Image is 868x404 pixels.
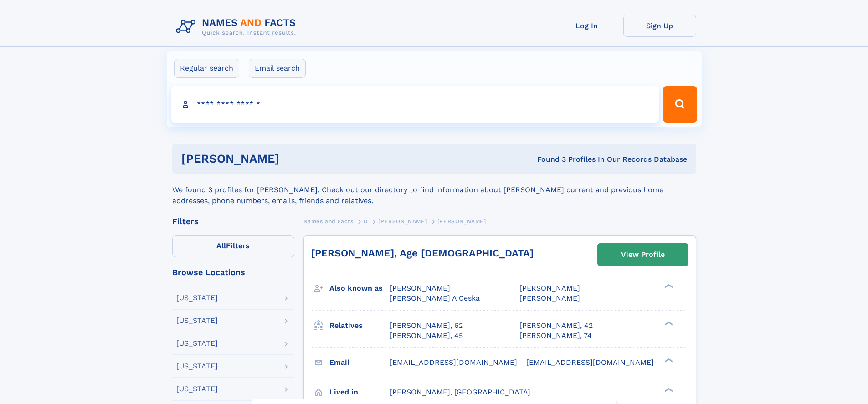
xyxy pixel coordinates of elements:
[378,215,427,227] a: [PERSON_NAME]
[390,321,463,331] a: [PERSON_NAME], 62
[663,320,673,326] div: ❯
[390,331,463,341] a: [PERSON_NAME], 45
[171,86,659,123] input: search input
[598,244,688,266] a: View Profile
[390,358,517,367] span: [EMAIL_ADDRESS][DOMAIN_NAME]
[364,218,368,225] span: D
[378,218,427,225] span: [PERSON_NAME]
[172,174,696,206] div: We found 3 profiles for [PERSON_NAME]. Check out our directory to find information about [PERSON_...
[181,153,408,164] h1: [PERSON_NAME]
[172,217,294,225] div: Filters
[311,247,534,259] a: [PERSON_NAME], Age [DEMOGRAPHIC_DATA]
[623,15,696,37] a: Sign Up
[519,331,592,341] a: [PERSON_NAME], 74
[176,340,218,347] div: [US_STATE]
[329,318,390,333] h3: Relatives
[390,388,530,396] span: [PERSON_NAME], [GEOGRAPHIC_DATA]
[303,215,354,227] a: Names and Facts
[621,244,665,265] div: View Profile
[176,385,218,393] div: [US_STATE]
[663,387,673,393] div: ❯
[329,355,390,370] h3: Email
[526,358,654,367] span: [EMAIL_ADDRESS][DOMAIN_NAME]
[390,284,450,292] span: [PERSON_NAME]
[663,357,673,363] div: ❯
[408,154,687,164] div: Found 3 Profiles In Our Records Database
[663,283,673,289] div: ❯
[519,294,580,302] span: [PERSON_NAME]
[176,294,218,302] div: [US_STATE]
[519,284,580,292] span: [PERSON_NAME]
[176,363,218,370] div: [US_STATE]
[172,268,294,276] div: Browse Locations
[437,218,486,225] span: [PERSON_NAME]
[519,321,593,331] a: [PERSON_NAME], 42
[249,59,306,78] label: Email search
[329,384,390,400] h3: Lived in
[172,235,294,257] label: Filters
[329,281,390,296] h3: Also known as
[663,86,697,123] button: Search Button
[364,215,368,227] a: D
[176,317,218,324] div: [US_STATE]
[174,59,239,78] label: Regular search
[216,241,226,250] span: All
[172,15,303,39] img: Logo Names and Facts
[390,294,480,302] span: [PERSON_NAME] A Ceska
[550,15,623,37] a: Log In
